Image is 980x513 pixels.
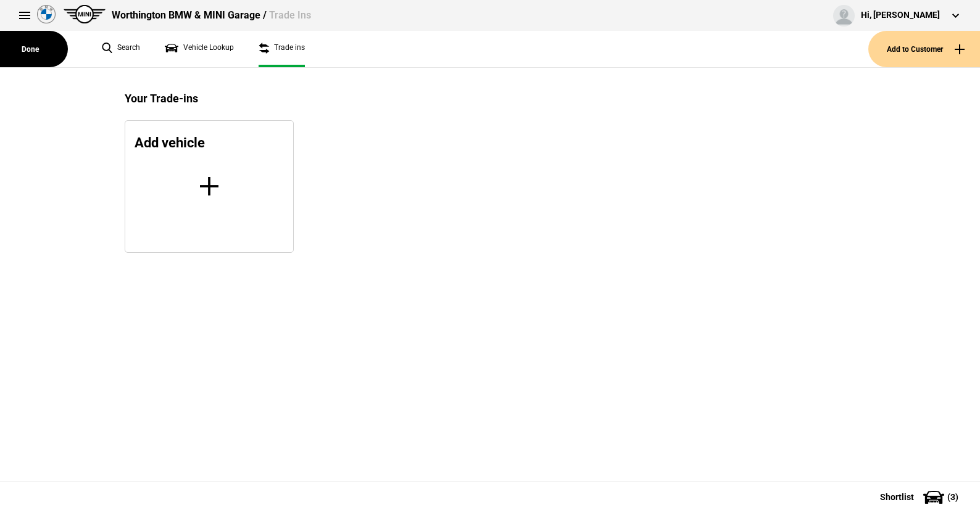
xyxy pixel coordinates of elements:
[880,493,914,501] span: Shortlist
[64,5,106,23] img: mini.png
[947,493,958,501] span: ( 3 )
[112,9,311,22] div: Worthington BMW & MINI Garage /
[861,9,940,22] div: Hi, [PERSON_NAME]
[125,92,855,105] h2: Your Trade-ins
[37,5,56,23] img: bmw.png
[862,482,980,512] button: Shortlist(3)
[165,31,234,67] a: Vehicle Lookup
[868,31,980,67] button: Add to Customer
[102,31,140,67] a: Search
[259,31,305,67] a: Trade ins
[269,9,311,21] span: Trade Ins
[125,120,293,253] button: Add vehicle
